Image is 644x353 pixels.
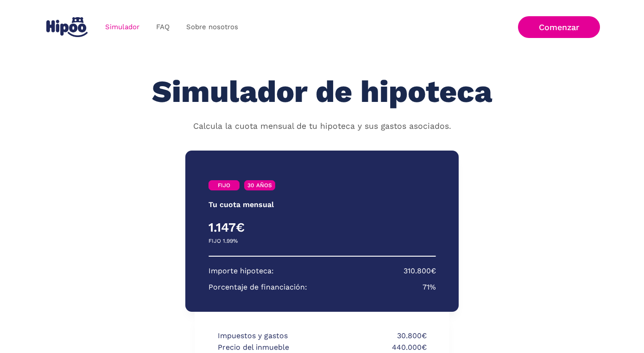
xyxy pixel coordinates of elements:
[208,265,274,277] p: Importe hipoteca:
[325,330,427,342] p: 30.800€
[244,180,275,190] a: 30 AÑOS
[208,282,307,293] p: Porcentaje de financiación:
[208,220,322,235] h4: 1.147€
[44,13,89,41] a: home
[193,120,451,132] p: Calcula la cuota mensual de tu hipoteca y sus gastos asociados.
[148,18,178,36] a: FAQ
[218,330,320,342] p: Impuestos y gastos
[208,199,274,211] p: Tu cuota mensual
[208,235,238,247] p: FIJO 1.99%
[97,18,148,36] a: Simulador
[208,180,240,190] a: FIJO
[178,18,246,36] a: Sobre nosotros
[518,16,600,38] a: Comenzar
[152,75,492,109] h1: Simulador de hipoteca
[423,282,436,293] p: 71%
[404,265,436,277] p: 310.800€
